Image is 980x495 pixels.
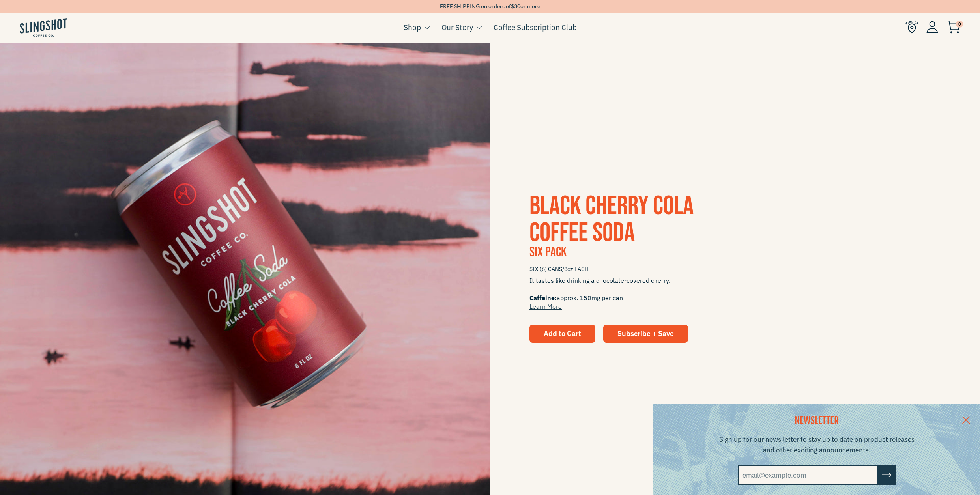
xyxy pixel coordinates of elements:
button: Add to Cart [529,325,595,343]
a: Subscribe + Save [603,325,688,343]
span: Caffeine: [529,294,557,302]
a: Black Cherry ColaCoffee Soda [529,190,694,249]
a: Our Story [441,21,473,33]
span: $ [511,3,514,9]
a: Shop [404,21,421,33]
p: Sign up for our news letter to stay up to date on product releases and other exciting announcements. [718,434,915,456]
a: 0 [946,22,960,32]
span: Subscribe + Save [617,329,674,338]
input: email@example.com [738,465,878,485]
a: Learn More [529,303,562,310]
a: Coffee Subscription Club [494,21,577,33]
span: SIX (6) CANS/8oz EACH [529,262,941,276]
img: Find Us [905,21,918,34]
span: 0 [956,21,963,28]
span: It tastes like drinking a chocolate-covered cherry. approx. 150mg per can [529,276,941,311]
span: Add to Cart [544,329,581,338]
span: 30 [514,3,520,9]
img: cart [946,21,960,34]
span: Six Pack [529,244,567,261]
span: Black Cherry Cola Coffee Soda [529,190,694,249]
img: Account [926,21,938,33]
h2: NEWSLETTER [718,414,915,428]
